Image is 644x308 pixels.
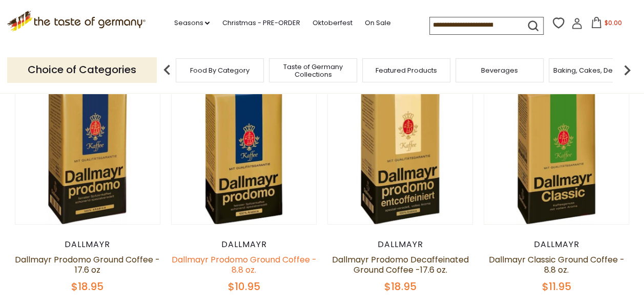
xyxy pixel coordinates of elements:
span: $18.95 [71,279,103,294]
a: Featured Products [376,67,437,74]
img: Dallmayr [328,80,473,225]
p: Choice of Categories [7,57,157,82]
a: Oktoberfest [312,17,352,29]
a: Taste of Germany Collections [272,63,354,78]
div: Dallmayr [171,239,317,250]
img: Dallmayr [172,80,317,225]
a: Dallmayr Prodomo Ground Coffee - 8.8 oz. [171,254,316,276]
img: Dallmayr [15,80,160,225]
a: Food By Category [190,67,250,74]
div: Dallmayr [15,239,161,250]
span: $18.95 [384,279,417,294]
a: Dallmayr Prodomo Decaffeinated Ground Coffee -17.6 oz. [332,254,469,276]
img: previous arrow [157,60,177,80]
img: Dallmayr [484,80,629,225]
div: Dallmayr [484,239,630,250]
img: next arrow [617,60,637,80]
a: Dallmayr Classic Ground Coffee - 8.8 oz. [489,254,625,276]
div: Dallmayr [327,239,473,250]
span: $11.95 [542,279,571,294]
button: $0.00 [585,17,628,32]
span: $10.95 [227,279,260,294]
a: Beverages [481,67,518,74]
a: Dallmayr Prodomo Ground Coffee - 17.6 oz [15,254,160,276]
a: Baking, Cakes, Desserts [553,67,633,74]
a: Seasons [174,17,210,29]
a: Christmas - PRE-ORDER [222,17,300,29]
a: On Sale [364,17,390,29]
span: $0.00 [604,18,621,27]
